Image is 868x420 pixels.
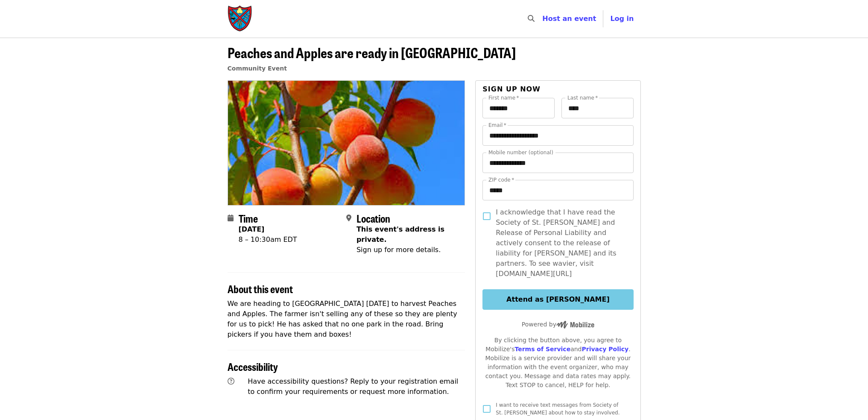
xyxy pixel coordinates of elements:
span: About this event [228,281,293,296]
span: Time [239,211,258,226]
i: calendar icon [228,214,234,222]
p: We are heading to [GEOGRAPHIC_DATA] [DATE] to harvest Peaches and Apples. The farmer isn't sellin... [228,299,465,340]
span: Log in [610,15,634,23]
input: Mobile number (optional) [482,153,633,173]
label: Last name [567,95,598,100]
a: Community Event [228,65,287,72]
a: Host an event [542,15,596,23]
span: Have accessibility questions? Reply to your registration email to confirm your requirements or re... [248,377,458,396]
div: 8 – 10:30am EDT [239,235,297,245]
input: First name [482,98,555,118]
label: Mobile number (optional) [488,150,553,155]
span: Accessibility [228,359,278,374]
span: Powered by [522,321,594,328]
span: Sign up now [482,85,541,93]
span: Peaches and Apples are ready in [GEOGRAPHIC_DATA] [228,42,516,62]
i: map-marker-alt icon [346,214,351,222]
span: Location [357,211,390,226]
span: I want to receive text messages from Society of St. [PERSON_NAME] about how to stay involved. [496,402,620,416]
a: Privacy Policy [582,346,628,352]
div: By clicking the button above, you agree to Mobilize's and . Mobilize is a service provider and wi... [482,336,633,390]
i: question-circle icon [228,377,234,385]
img: Powered by Mobilize [556,321,594,329]
button: Attend as [PERSON_NAME] [482,289,633,310]
span: This event's address is private. [357,225,444,244]
img: Peaches and Apples are ready in Polk County organized by Society of St. Andrew [228,81,465,205]
i: search icon [528,15,535,23]
input: Search [540,9,547,29]
input: Email [482,125,633,146]
input: ZIP code [482,180,633,200]
input: Last name [561,98,634,118]
img: Society of St. Andrew - Home [228,5,253,32]
strong: [DATE] [239,225,265,233]
label: First name [488,95,519,100]
span: I acknowledge that I have read the Society of St. [PERSON_NAME] and Release of Personal Liability... [496,207,626,279]
button: Log in [603,10,640,27]
label: Email [488,123,506,128]
a: Terms of Service [514,346,570,352]
label: ZIP code [488,177,514,182]
span: Sign up for more details. [357,246,441,254]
